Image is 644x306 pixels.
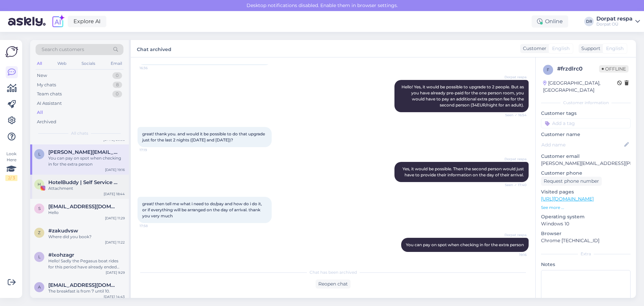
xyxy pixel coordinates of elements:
div: Where did you book? [48,234,125,240]
span: #zakudvsw [48,228,78,234]
p: Windows 10 [541,220,631,227]
div: The breakfast is from 7 until 10. [48,288,125,294]
p: Customer tags [541,110,631,117]
span: English [552,45,570,52]
div: Socials [80,59,97,68]
span: HotelBuddy | Self Service App for Hotel Guests [48,179,118,185]
span: Seen ✓ 17:40 [501,182,527,187]
div: AI Assistant [37,100,62,107]
p: Browser [541,230,631,237]
div: Customer [520,45,546,52]
input: Add name [541,141,623,148]
span: f [547,67,549,72]
span: l [38,151,41,157]
div: [DATE] 11:29 [105,216,125,221]
div: All [37,109,43,116]
p: Visited pages [541,188,631,195]
div: [DATE] 14:43 [104,294,125,299]
div: Dorpat OÜ [596,21,633,27]
span: shadoe84@gmail.com [48,204,118,210]
div: 8 [113,82,122,88]
div: 0 [112,72,122,79]
p: Operating system [541,213,631,220]
div: All [36,59,43,68]
div: Request phone number [541,177,602,186]
span: great! then tell me what i need to do/pay and how do i do it, or if everything will be arranged o... [142,201,263,218]
span: 17:58 [140,223,165,228]
span: Chat has been archived [310,269,357,275]
div: # frzdlrc0 [557,65,599,73]
span: Yes, it would be possible. Then the second person would just have to provide their information on... [402,166,525,177]
span: s [38,206,41,211]
p: Customer email [541,153,631,160]
div: Extra [541,251,631,257]
div: Online [532,15,568,28]
span: great! thank you. and would it be possible to do that upgrade just for the last 2 nights ([DATE] ... [142,131,266,142]
span: anykanen1@gmail.com [48,282,118,288]
div: Dorpat respa [596,16,633,21]
a: Dorpat respaDorpat OÜ [596,16,640,27]
span: Dorpat respa [501,232,527,237]
div: [DATE] 9:29 [106,270,125,275]
span: #lxohzagr [48,252,74,258]
div: Web [56,59,68,68]
div: Reopen chat [316,279,351,289]
span: You can pay on spot when checking in for the extra person [406,242,524,247]
div: 0 [112,91,122,97]
div: Team chats [37,91,62,97]
label: Chat archived [137,44,171,53]
div: DR [584,17,594,26]
a: [URL][DOMAIN_NAME] [541,196,594,202]
p: Chrome [TECHNICAL_ID] [541,237,631,244]
p: Customer name [541,131,631,138]
span: Search customers [42,46,84,53]
div: Customer information [541,100,631,106]
input: Add a tag [541,118,631,128]
span: All chats [71,130,88,136]
div: Look Here [5,151,17,181]
span: Dorpat respa [501,157,527,162]
img: Askly Logo [5,45,18,58]
div: [DATE] 11:22 [105,240,125,245]
img: explore-ai [51,14,65,29]
span: Hello! Yes, it would be possible to upgrade to 2 people. But as you have already pre-paid for the... [401,84,525,107]
div: [DATE] 18:44 [104,191,125,196]
span: 16:36 [140,65,165,71]
div: [GEOGRAPHIC_DATA], [GEOGRAPHIC_DATA] [543,80,617,94]
span: English [606,45,624,52]
span: a [38,285,41,290]
div: 2 / 3 [5,175,17,181]
span: z [38,230,41,235]
span: 17:19 [140,147,165,152]
div: Hello [48,210,125,216]
p: See more ... [541,205,631,211]
span: l [38,254,41,259]
div: My chats [37,82,56,88]
span: H [38,182,41,187]
div: Archived [37,119,56,125]
a: Explore AI [68,16,106,27]
span: Dorpat respa [501,75,527,80]
p: Notes [541,261,631,268]
span: Seen ✓ 16:54 [501,113,527,118]
span: Offline [599,65,629,73]
div: Support [579,45,600,52]
div: Attachment [48,185,125,191]
p: Customer phone [541,170,631,177]
span: lourenco.m.catarina@gmail.com [48,149,118,155]
span: 19:16 [501,252,527,257]
div: Email [109,59,123,68]
div: You can pay on spot when checking in for the extra person [48,155,125,167]
p: [PERSON_NAME][EMAIL_ADDRESS][PERSON_NAME][DOMAIN_NAME] [541,160,631,167]
div: Hello! Sadly the Pegasus boat rides for this period have already ended and they do them only per ... [48,258,125,270]
div: [DATE] 19:16 [105,167,125,172]
div: New [37,72,47,79]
